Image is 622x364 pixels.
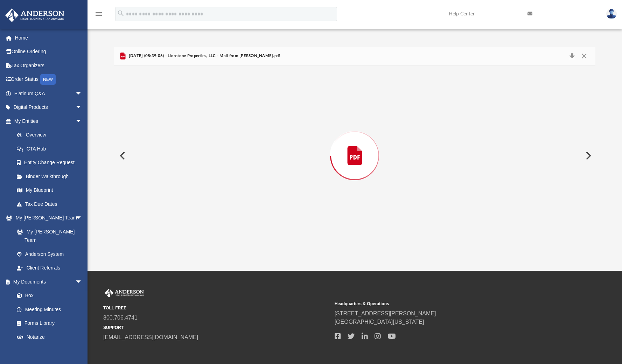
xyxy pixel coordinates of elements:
[580,146,595,166] button: Next File
[10,156,93,170] a: Entity Change Request
[75,86,89,101] span: arrow_drop_down
[114,146,130,166] button: Previous File
[3,8,67,22] img: Anderson Advisors Platinum Portal
[103,334,198,340] a: [EMAIL_ADDRESS][DOMAIN_NAME]
[5,72,93,87] a: Order StatusNEW
[335,319,424,325] a: [GEOGRAPHIC_DATA][US_STATE]
[103,305,330,311] small: TOLL FREE
[95,10,103,18] i: menu
[5,86,93,100] a: Platinum Q&Aarrow_drop_down
[606,9,617,19] img: User Pic
[335,301,561,307] small: Headquarters & Operations
[10,197,93,211] a: Tax Due Dates
[10,261,89,275] a: Client Referrals
[117,9,125,17] i: search
[5,31,93,45] a: Home
[335,310,436,316] a: [STREET_ADDRESS][PERSON_NAME]
[5,114,93,128] a: My Entitiesarrow_drop_down
[5,58,93,72] a: Tax Organizers
[40,74,56,85] div: NEW
[103,288,145,297] img: Anderson Advisors Platinum Portal
[95,13,103,18] a: menu
[10,330,89,344] a: Notarize
[10,142,93,156] a: CTA Hub
[127,53,280,59] span: [DATE] (08:39:06) - Lionstone Properties, LLC - Mail from [PERSON_NAME].pdf
[10,128,93,142] a: Overview
[75,100,89,115] span: arrow_drop_down
[10,225,86,247] a: My [PERSON_NAME] Team
[5,45,93,59] a: Online Ordering
[10,316,86,330] a: Forms Library
[114,47,595,246] div: Preview
[75,114,89,128] span: arrow_drop_down
[10,247,89,261] a: Anderson System
[75,275,89,289] span: arrow_drop_down
[566,51,578,61] button: Download
[103,315,138,321] a: 800.706.4741
[10,183,89,197] a: My Blueprint
[75,211,89,225] span: arrow_drop_down
[5,211,89,225] a: My [PERSON_NAME] Teamarrow_drop_down
[5,100,93,114] a: Digital Productsarrow_drop_down
[10,302,89,316] a: Meeting Minutes
[5,275,89,289] a: My Documentsarrow_drop_down
[103,324,330,331] small: SUPPORT
[578,51,590,61] button: Close
[10,289,86,303] a: Box
[10,169,93,183] a: Binder Walkthrough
